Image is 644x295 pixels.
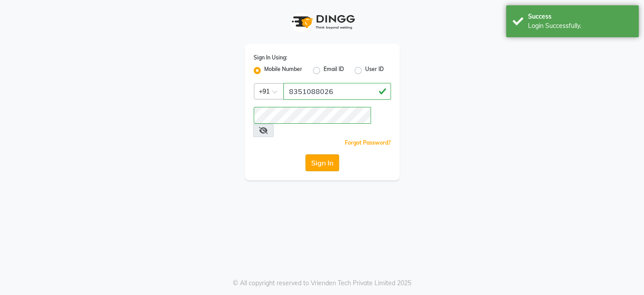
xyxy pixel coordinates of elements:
[324,65,344,76] label: Email ID
[287,9,358,35] img: logo1.svg
[305,154,339,171] button: Sign In
[365,65,384,76] label: User ID
[528,21,632,31] div: Login Successfully.
[264,65,302,76] label: Mobile Number
[254,54,287,62] label: Sign In Using:
[254,107,371,124] input: Username
[345,139,391,146] a: Forgot Password?
[528,12,632,21] div: Success
[283,83,391,100] input: Username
